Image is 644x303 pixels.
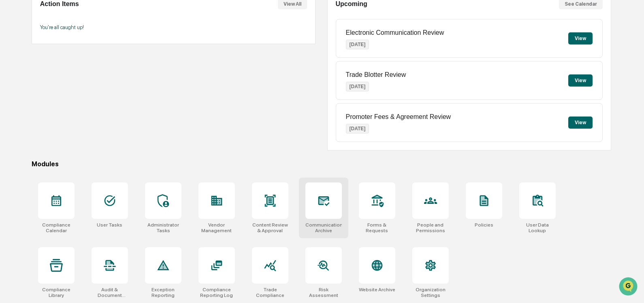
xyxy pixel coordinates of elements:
[8,102,21,115] img: Katy Couperus
[16,159,51,167] span: Data Lookup
[346,124,369,133] p: [DATE]
[346,29,444,36] p: Electronic Communication Review
[346,40,369,49] p: [DATE]
[67,110,70,117] span: •
[568,74,593,87] button: View
[92,287,128,298] div: Audit & Document Logs
[40,24,307,30] p: You're all caught up!
[40,0,79,8] h2: Action Items
[252,287,288,298] div: Trade Compliance
[346,71,406,78] p: Trade Blotter Review
[359,287,395,292] div: Website Archive
[305,287,342,298] div: Risk Assessment
[145,222,181,233] div: Administrator Tasks
[359,222,395,233] div: Forms & Requests
[568,117,593,129] button: View
[25,110,66,117] span: [PERSON_NAME]
[346,82,369,91] p: [DATE]
[336,0,367,8] h2: Upcoming
[126,88,147,98] button: See all
[59,144,65,151] div: 🗄️
[38,287,75,298] div: Compliance Library
[16,144,52,152] span: Preclearance
[38,222,75,233] div: Compliance Calendar
[36,62,133,70] div: Start new chat
[5,156,54,170] a: 🔎Data Lookup
[8,17,147,30] p: How can we help?
[36,70,111,76] div: We're available if you need us!
[72,110,88,117] span: [DATE]
[57,178,98,185] a: Powered byPylon
[8,62,23,76] img: 1746055101610-c473b297-6a78-478c-a979-82029cc54cd1
[568,32,593,44] button: View
[145,287,181,298] div: Exception Reporting
[412,287,449,298] div: Organization Settings
[17,62,32,76] img: 8933085812038_c878075ebb4cc5468115_72.jpg
[55,140,104,155] a: 🗄️Attestations
[5,140,55,155] a: 🖐️Preclearance
[198,222,235,233] div: Vendor Management
[67,144,100,152] span: Attestations
[475,222,493,228] div: Policies
[519,222,556,233] div: User Data Lookup
[8,90,54,96] div: Past conversations
[97,222,122,228] div: User Tasks
[138,64,147,74] button: Start new chat
[81,179,98,185] span: Pylon
[8,144,15,151] div: 🖐️
[346,113,451,121] p: Promoter Fees & Agreement Review
[618,276,640,298] iframe: Open customer support
[32,160,611,168] div: Modules
[198,287,235,298] div: Compliance Reporting Log
[305,222,342,233] div: Communications Archive
[8,160,15,166] div: 🔎
[412,222,449,233] div: People and Permissions
[252,222,288,233] div: Content Review & Approval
